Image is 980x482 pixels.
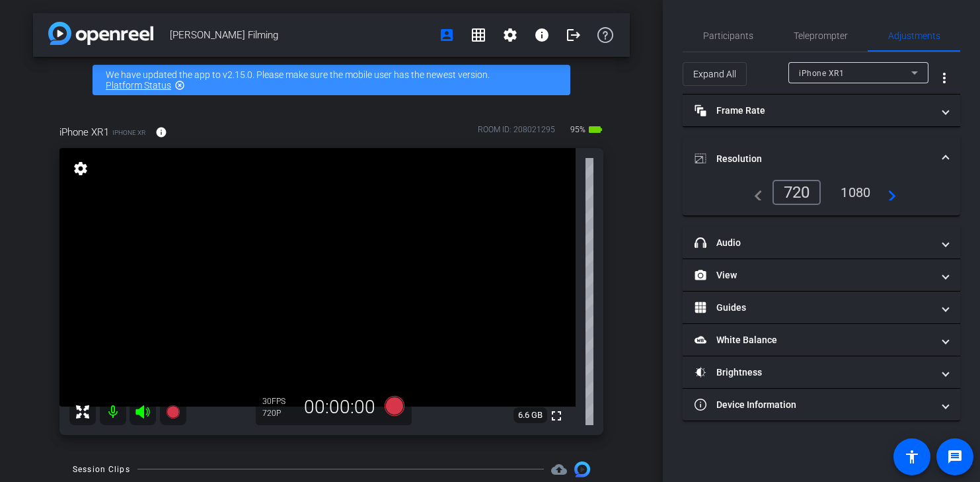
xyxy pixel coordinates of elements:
[513,407,547,423] span: 6.6 GB
[534,27,550,43] mat-icon: info
[71,161,90,177] mat-icon: settings
[551,462,567,477] mat-icon: cloud_upload
[947,449,963,465] mat-icon: message
[566,27,582,43] mat-icon: logout
[174,80,185,91] mat-icon: highlight_off
[73,463,130,476] div: Session Clips
[170,22,431,48] span: [PERSON_NAME] Filming
[695,366,932,380] mat-panel-title: Brightness
[262,396,295,407] div: 30
[683,324,960,356] mat-expansion-panel-header: White Balance
[587,122,603,138] mat-icon: battery_std
[683,259,960,291] mat-expansion-panel-header: View
[568,119,587,140] span: 95%
[683,292,960,323] mat-expansion-panel-header: Guides
[683,389,960,421] mat-expansion-panel-header: Device Information
[695,104,932,118] mat-panel-title: Frame Rate
[683,180,960,216] div: Resolution
[773,180,821,205] div: 720
[695,268,932,282] mat-panel-title: View
[831,181,880,204] div: 1080
[93,65,570,95] div: We have updated the app to v2.15.0. Please make sure the mobile user has the newest version.
[695,301,932,315] mat-panel-title: Guides
[928,62,960,94] button: More Options for Adjustments Panel
[693,61,736,87] span: Expand All
[683,95,960,126] mat-expansion-panel-header: Frame Rate
[683,356,960,388] mat-expansion-panel-header: Brightness
[548,408,564,424] mat-icon: fullscreen
[59,125,109,140] span: iPhone XR1
[794,31,848,40] span: Teleprompter
[295,396,384,419] div: 00:00:00
[478,124,555,143] div: ROOM ID: 208021295
[695,398,932,412] mat-panel-title: Device Information
[262,408,295,419] div: 720P
[695,236,932,250] mat-panel-title: Audio
[574,462,590,477] img: Session clips
[695,333,932,347] mat-panel-title: White Balance
[888,31,940,40] span: Adjustments
[683,227,960,259] mat-expansion-panel-header: Audio
[551,462,567,477] span: Destinations for your clips
[799,69,844,78] span: iPhone XR1
[880,184,896,200] mat-icon: navigate_next
[439,27,455,43] mat-icon: account_box
[747,184,763,200] mat-icon: navigate_before
[155,126,167,138] mat-icon: info
[272,397,285,406] span: FPS
[48,22,153,45] img: app-logo
[936,70,952,86] mat-icon: more_vert
[703,31,753,40] span: Participants
[683,62,747,86] button: Expand All
[904,449,920,465] mat-icon: accessibility
[683,138,960,180] mat-expansion-panel-header: Resolution
[502,27,518,43] mat-icon: settings
[112,128,145,138] span: iPhone XR
[106,80,171,91] a: Platform Status
[695,152,932,166] mat-panel-title: Resolution
[471,27,486,43] mat-icon: grid_on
